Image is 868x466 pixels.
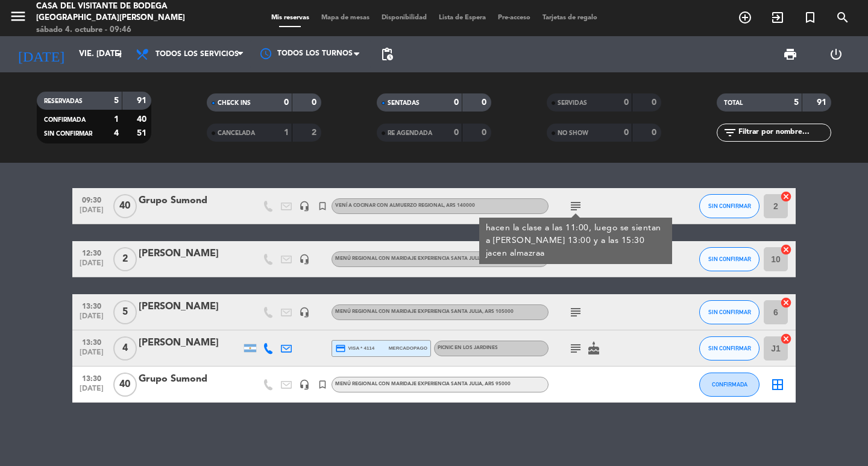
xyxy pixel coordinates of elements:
i: turned_in_not [803,10,817,25]
i: border_all [770,377,785,392]
strong: 5 [114,96,119,105]
span: TOTAL [724,100,743,106]
span: CONFIRMADA [44,117,86,123]
span: pending_actions [380,47,394,61]
i: headset_mic [299,307,310,318]
div: hacen la clase a las 11:00, luego se sientan a [PERSON_NAME] 13:00 y a las 15:30 jacen almazraa [486,222,666,260]
span: 2 [113,247,137,271]
div: [PERSON_NAME] [139,335,241,351]
span: Mis reservas [265,14,315,21]
span: 13:30 [77,298,107,312]
span: Tarjetas de regalo [536,14,603,21]
span: SENTADAS [388,100,420,106]
span: [DATE] [77,348,107,362]
i: cancel [780,190,792,203]
i: add_circle_outline [738,10,752,25]
span: visa * 4114 [335,343,374,354]
div: Grupo Sumond [139,371,241,387]
button: SIN CONFIRMAR [699,194,759,218]
strong: 0 [454,128,459,137]
span: 09:30 [77,192,107,206]
strong: 91 [817,98,829,107]
button: SIN CONFIRMAR [699,300,759,324]
i: cancel [780,244,792,256]
i: power_settings_new [829,47,843,61]
span: 5 [113,300,137,324]
i: headset_mic [299,379,310,390]
i: cake [587,341,601,356]
span: Disponibilidad [376,14,433,21]
i: headset_mic [299,254,310,265]
span: [DATE] [77,312,107,326]
strong: 0 [482,128,489,137]
strong: 0 [624,98,629,107]
strong: 0 [454,98,459,107]
strong: 40 [137,115,149,124]
span: SERVIDAS [558,100,587,106]
span: Pre-acceso [492,14,536,21]
div: [PERSON_NAME] [139,299,241,315]
strong: 0 [624,128,629,137]
strong: 91 [137,96,149,105]
span: [DATE] [77,259,107,273]
strong: 0 [652,98,659,107]
span: 40 [113,194,137,218]
strong: 1 [284,128,289,137]
span: , ARS 140000 [444,203,475,208]
button: CONFIRMADA [699,373,759,397]
strong: 2 [312,128,319,137]
span: 40 [113,373,137,397]
span: RESERVADAS [44,98,83,104]
i: headset_mic [299,201,310,212]
span: [DATE] [77,385,107,398]
span: [DATE] [77,206,107,220]
i: cancel [780,333,792,345]
i: filter_list [723,125,737,140]
strong: 51 [137,129,149,137]
div: [PERSON_NAME] [139,246,241,262]
span: mercadopago [389,344,427,352]
span: NO SHOW [558,130,588,136]
span: , ARS 105000 [482,309,514,314]
span: Menú Regional con maridaje Experiencia Santa Julia [335,309,514,314]
span: Lista de Espera [433,14,492,21]
span: SIN CONFIRMAR [44,131,92,137]
div: sábado 4. octubre - 09:46 [36,24,208,36]
span: Vení a cocinar con Almuerzo Regional [335,203,475,208]
span: SIN CONFIRMAR [708,256,751,262]
span: Menú Regional con maridaje Experiencia Santa Julia [335,382,511,386]
i: turned_in_not [317,201,328,212]
button: SIN CONFIRMAR [699,247,759,271]
span: CONFIRMADA [712,381,747,388]
span: CHECK INS [218,100,251,106]
strong: 4 [114,129,119,137]
i: credit_card [335,343,346,354]
span: Picnic en los Jardines [438,345,498,350]
span: 12:30 [77,245,107,259]
strong: 0 [652,128,659,137]
i: subject [568,305,583,320]
i: turned_in_not [317,379,328,390]
span: Menú Regional con maridaje Experiencia Santa Julia [335,256,511,261]
i: exit_to_app [770,10,785,25]
i: [DATE] [9,41,73,68]
i: subject [568,341,583,356]
span: , ARS 95000 [482,382,511,386]
span: Mapa de mesas [315,14,376,21]
span: SIN CONFIRMAR [708,345,751,351]
input: Filtrar por nombre... [737,126,831,139]
i: arrow_drop_down [112,47,127,61]
div: Casa del Visitante de Bodega [GEOGRAPHIC_DATA][PERSON_NAME] [36,1,208,24]
i: cancel [780,297,792,309]
strong: 0 [482,98,489,107]
span: SIN CONFIRMAR [708,309,751,315]
span: CANCELADA [218,130,255,136]
span: SIN CONFIRMAR [708,203,751,209]
span: print [783,47,797,61]
strong: 0 [312,98,319,107]
span: 13:30 [77,335,107,348]
i: subject [568,199,583,213]
button: menu [9,7,27,30]
span: RE AGENDADA [388,130,432,136]
span: Todos los servicios [156,50,239,58]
